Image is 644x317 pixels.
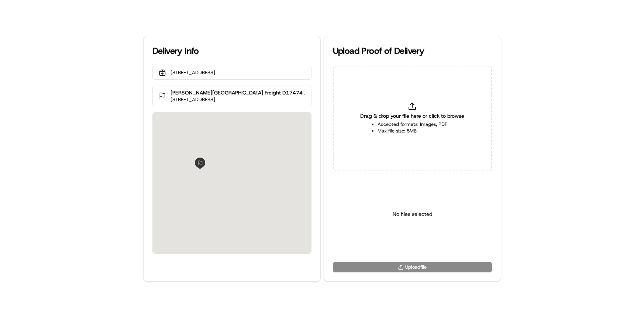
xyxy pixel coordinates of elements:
[171,89,305,96] p: [PERSON_NAME][GEOGRAPHIC_DATA] Freight D17474 .
[378,128,447,134] li: Max file size: 5MB
[378,121,447,128] li: Accepted formats: Images, PDF
[360,112,464,120] span: Drag & drop your file here or click to browse
[393,210,432,218] p: No files selected
[171,69,215,76] p: [STREET_ADDRESS]
[152,45,311,57] div: Delivery Info
[171,96,305,103] p: [STREET_ADDRESS]
[333,45,492,57] div: Upload Proof of Delivery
